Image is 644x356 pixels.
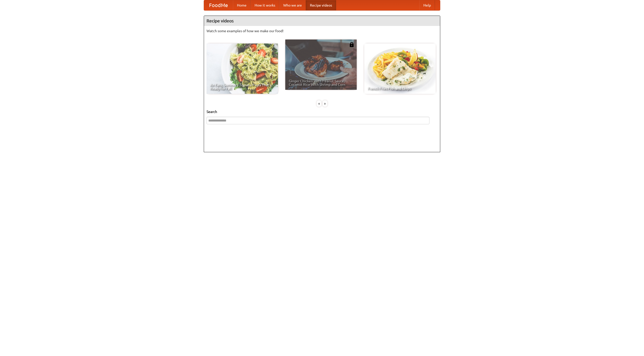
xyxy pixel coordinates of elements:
[279,0,306,10] a: Who we are
[349,42,354,47] img: 483408.png
[317,100,321,107] div: «
[306,0,336,10] a: Recipe videos
[210,83,274,90] span: An Easy, Summery Tomato Pasta That's Ready for Fall
[207,109,437,114] h5: Search
[419,0,435,10] a: Help
[204,0,233,10] a: FoodMe
[207,44,278,94] a: An Easy, Summery Tomato Pasta That's Ready for Fall
[233,0,251,10] a: Home
[207,28,437,33] p: Watch some examples of how we make our food!
[368,87,432,90] span: French Fries Fish and Chips
[204,16,440,26] h4: Recipe videos
[251,0,279,10] a: How it works
[323,100,327,107] div: »
[364,44,436,94] a: French Fries Fish and Chips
